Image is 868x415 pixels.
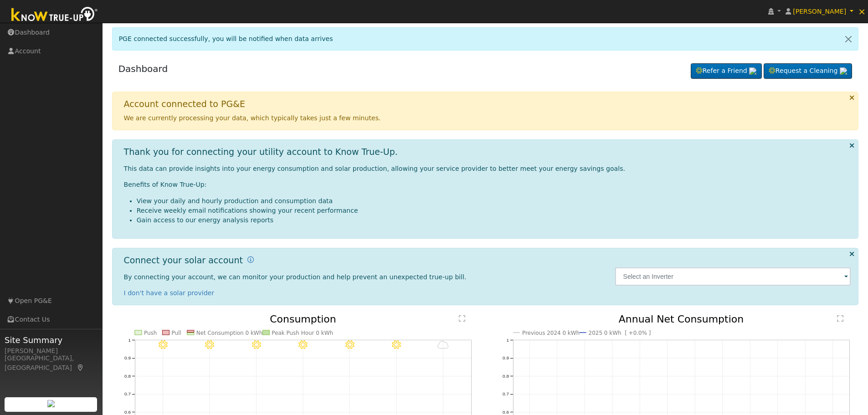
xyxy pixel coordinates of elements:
[47,400,55,407] img: retrieve
[615,267,851,286] input: Select an Inverter
[7,5,103,26] img: Know True-Up
[298,340,308,349] i: 9/15 - Clear
[124,147,398,157] h1: Thank you for connecting your utility account to Know True-Up.
[137,196,851,206] li: View your daily and hourly production and consumption data
[252,340,261,349] i: 9/14 - Clear
[503,355,509,360] text: 0.9
[345,340,354,349] i: 9/16 - Clear
[124,273,467,281] span: By connecting your account, we can monitor your production and help prevent an unexpected true-up...
[5,354,98,373] div: [GEOGRAPHIC_DATA], [GEOGRAPHIC_DATA]
[437,340,449,349] i: 9/18 - Cloudy
[837,315,843,322] text: 
[124,410,131,415] text: 0.6
[619,313,744,325] text: Annual Net Consumption
[124,114,381,122] span: We are currently processing your data, which typically takes just a few minutes.
[124,355,131,360] text: 0.9
[858,6,866,17] span: ×
[158,340,167,349] i: 9/12 - Clear
[588,330,651,336] text: 2025 0 kWh [ +0.0% ]
[128,338,131,343] text: 1
[124,180,851,190] p: Benefits of Know True-Up:
[171,330,181,336] text: Pull
[137,215,851,225] li: Gain access to our energy analysis reports
[840,67,847,75] img: retrieve
[124,392,131,397] text: 0.7
[196,330,262,336] text: Net Consumption 0 kWh
[124,255,243,266] h1: Connect your solar account
[749,67,756,75] img: retrieve
[503,392,509,397] text: 0.7
[503,374,509,379] text: 0.8
[144,330,157,336] text: Push
[793,8,846,15] span: [PERSON_NAME]
[137,206,851,215] li: Receive weekly email notifications showing your recent performance
[392,340,401,349] i: 9/17 - Clear
[459,315,465,322] text: 
[522,330,580,336] text: Previous 2024 0 kWh
[205,340,214,349] i: 9/13 - Clear
[270,313,336,325] text: Consumption
[124,165,625,172] span: This data can provide insights into your energy consumption and solar production, allowing your s...
[124,99,245,109] h1: Account connected to PG&E
[691,63,762,79] a: Refer a Friend
[5,334,98,346] span: Site Summary
[112,27,859,51] div: PGE connected successfully, you will be notified when data arrives
[77,364,85,371] a: Map
[124,289,215,297] a: I don't have a solar provider
[118,63,168,74] a: Dashboard
[5,346,98,356] div: [PERSON_NAME]
[839,28,858,50] a: Close
[272,330,333,336] text: Peak Push Hour 0 kWh
[503,410,509,415] text: 0.6
[764,63,852,79] a: Request a Cleaning
[124,374,131,379] text: 0.8
[506,338,509,343] text: 1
